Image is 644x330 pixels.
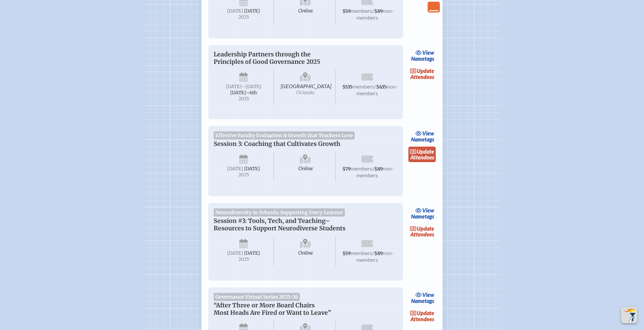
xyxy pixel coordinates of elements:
[351,7,372,14] span: members
[374,8,383,14] span: $89
[214,293,300,301] span: Governance Virtual Series 2025-26
[227,166,243,172] span: [DATE]
[408,66,436,82] a: updateAttendees
[376,84,387,90] span: $635
[622,308,636,322] img: To the top
[409,206,436,221] a: viewNametags
[214,302,331,316] span: “After Three or More Board Chairs Most Heads Are Fired or Want to Leave”
[227,250,243,256] span: [DATE]
[374,83,376,90] span: /
[417,68,434,74] span: update
[408,308,436,324] a: updateAttendees
[242,84,261,90] span: –[DATE]
[417,148,434,155] span: update
[409,48,436,64] a: viewNametags
[219,15,268,20] span: 2025
[275,152,336,181] span: Online
[408,147,436,162] a: updateAttendees
[356,165,394,178] span: non-members
[372,7,374,14] span: /
[372,250,374,256] span: /
[219,96,268,101] span: 2025
[230,90,257,96] span: [DATE]–⁠6th
[342,251,351,256] span: $59
[219,257,268,262] span: 2025
[409,129,436,144] a: viewNametags
[244,250,260,256] span: [DATE]
[214,208,345,217] span: Neurodiversity in Schools: Supporting Every Learner
[275,236,336,266] span: Online
[422,207,434,213] span: view
[351,250,372,256] span: members
[422,49,434,56] span: view
[422,130,434,136] span: view
[244,8,260,14] span: [DATE]
[342,166,351,172] span: $79
[422,291,434,298] span: view
[356,250,394,263] span: non-members
[374,251,383,256] span: $89
[417,310,434,316] span: update
[417,225,434,232] span: update
[244,166,260,172] span: [DATE]
[356,83,398,96] span: non-members
[409,290,436,306] a: viewNametags
[227,8,243,14] span: [DATE]
[219,172,268,177] span: 2025
[374,166,383,172] span: $89
[372,165,374,172] span: /
[226,84,242,90] span: [DATE]
[356,7,394,21] span: non-members
[214,131,355,139] span: Effective Faculty Evaluation & Growth that Teachers Love
[353,83,374,90] span: members
[296,89,314,95] span: Orlando
[214,51,320,66] span: Leadership Partners through the Principles of Good Governance 2025
[214,140,340,148] span: Session 3: Coaching that Cultivates Growth
[621,307,637,323] button: Scroll Top
[342,84,353,90] span: $535
[408,224,436,239] a: updateAttendees
[214,217,345,232] span: Session #3: Tools, Tech, and Teaching–Resources to Support Neurodiverse Students
[275,70,336,104] span: [GEOGRAPHIC_DATA]
[342,8,351,14] span: $59
[351,165,372,172] span: members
